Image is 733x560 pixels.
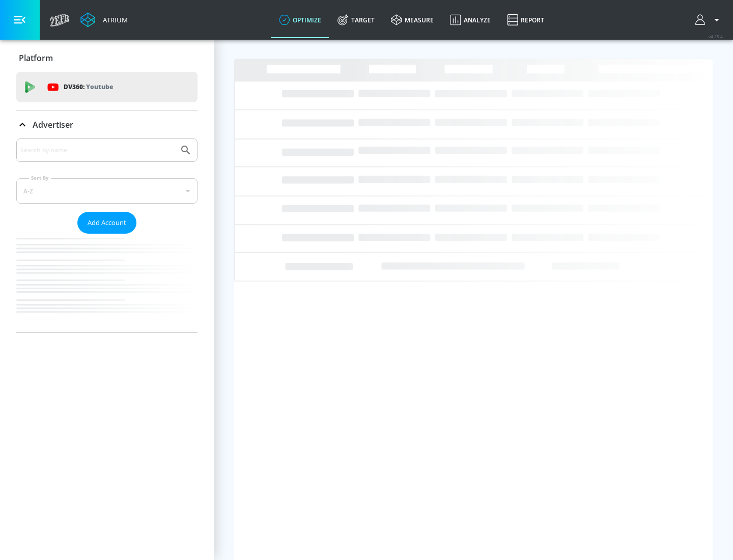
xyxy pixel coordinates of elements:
[442,2,499,38] a: Analyze
[64,81,113,93] p: DV360:
[80,12,128,27] a: Atrium
[16,72,198,102] div: DV360: Youtube
[16,138,198,332] div: Advertiser
[16,44,198,72] div: Platform
[88,217,126,229] span: Add Account
[271,2,329,38] a: optimize
[16,110,198,139] div: Advertiser
[99,15,128,24] div: Atrium
[77,212,136,234] button: Add Account
[33,119,73,130] p: Advertiser
[16,178,198,204] div: A-Z
[29,175,51,181] label: Sort By
[86,81,113,92] p: Youtube
[16,234,198,332] nav: list of Advertiser
[709,34,723,39] span: v 4.25.4
[20,144,175,157] input: Search by name
[19,52,53,64] p: Platform
[383,2,442,38] a: measure
[499,2,552,38] a: Report
[329,2,383,38] a: Target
